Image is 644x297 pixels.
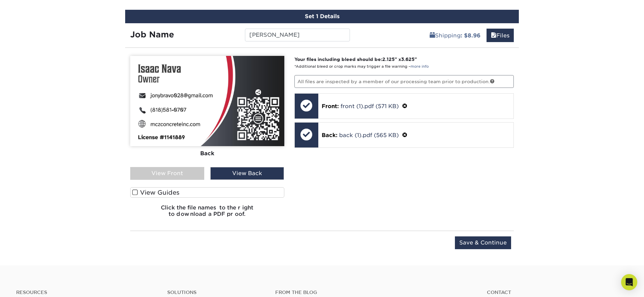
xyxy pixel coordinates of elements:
span: 3.625 [401,57,415,62]
a: Shipping: $8.96 [425,29,485,42]
a: front (1).pdf (571 KB) [341,103,399,109]
span: Back: [322,132,337,138]
a: more info [410,64,429,69]
label: View Guides [130,187,284,198]
strong: Your files including bleed should be: " x " [294,57,417,62]
a: Contact [487,290,628,295]
div: View Front [130,167,204,180]
a: Files [487,29,514,42]
a: back (1).pdf (565 KB) [339,132,399,138]
small: *Additional bleed or crop marks may trigger a file warning – [294,64,429,69]
input: Save & Continue [455,236,511,249]
span: Front: [322,103,339,109]
h4: From the Blog [275,290,469,295]
input: Enter a job name [245,29,350,41]
h6: Click the file names to the right to download a PDF proof. [130,204,284,223]
b: : $8.96 [461,32,480,39]
span: files [491,32,496,39]
iframe: Google Customer Reviews [2,276,57,295]
p: All files are inspected by a member of our processing team prior to production. [294,75,514,88]
span: 2.125 [382,57,395,62]
div: View Back [210,167,284,180]
span: shipping [430,32,435,39]
div: Back [130,146,284,161]
div: Set 1 Details [125,10,519,23]
div: Open Intercom Messenger [621,274,637,290]
strong: Job Name [130,30,174,39]
h4: Solutions [167,290,265,295]
h4: Resources [16,290,157,295]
